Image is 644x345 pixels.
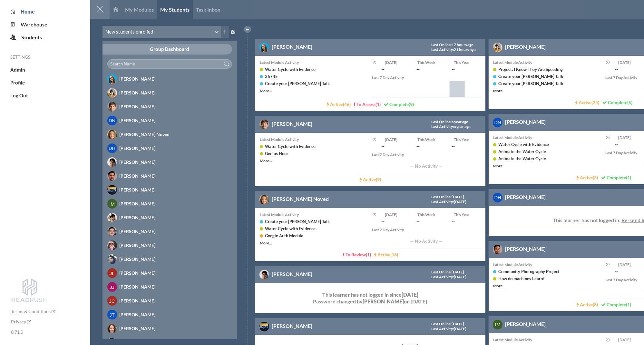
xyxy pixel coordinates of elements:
span: -- [409,66,427,73]
img: image [107,213,117,222]
div: — No Activity — [372,158,481,174]
span: Profile [10,80,25,85]
a: [PERSON_NAME] [272,323,312,329]
img: image [259,120,269,129]
div: : 17 hours ago [431,43,476,47]
span: JC [109,298,115,304]
a: Privacy [11,319,31,324]
div: [PERSON_NAME] [120,103,211,110]
div: [DATE] [607,134,642,141]
a: More... [260,88,272,93]
img: image [493,43,503,52]
div: [PERSON_NAME] [120,117,211,124]
span: -- [374,66,392,73]
span: -- [607,66,625,73]
img: image [493,245,503,254]
img: image [107,130,117,139]
a: [PERSON_NAME] [505,44,546,50]
div: — No Activity — [372,233,481,249]
img: image [107,324,117,333]
img: image [107,88,117,98]
a: Warehouse [16,21,48,27]
a: [PERSON_NAME] [102,212,237,223]
input: Search Name [107,59,232,69]
a: Animate the Water Cycle [498,156,546,161]
span: DN [109,118,115,123]
img: image [259,270,269,280]
a: Active(46) [327,102,351,107]
div: : a year ago [431,124,471,129]
a: Project: I Know They Are Speeding [498,67,563,72]
img: image [107,171,117,181]
a: [PERSON_NAME] [505,321,546,327]
a: Active(16) [374,252,398,257]
span: Last Online [431,119,451,124]
img: image [259,322,269,331]
span: This Year [454,212,469,217]
span: This learner has not logged in since [322,291,418,298]
a: JJ[PERSON_NAME] [102,281,237,292]
div: [DATE] [607,336,642,343]
div: [PERSON_NAME] [120,75,211,82]
div: New students enrolled [106,29,153,35]
div: [PERSON_NAME] [120,311,211,318]
span: -- [409,143,427,150]
span: -- [374,143,392,150]
div: Latest Module Activity [260,59,369,66]
span: DH [494,195,501,200]
span: This Week [417,137,435,142]
div: : [DATE] [431,275,466,279]
div: [PERSON_NAME] [120,186,211,193]
span: Settings [10,54,30,60]
div: Latest Module Activity [493,59,602,66]
a: [PERSON_NAME] [272,44,312,50]
a: JT[PERSON_NAME] [102,309,237,320]
a: [PERSON_NAME] [505,194,546,200]
span: This Week [417,212,435,217]
span: Last Online [431,270,451,274]
div: [PERSON_NAME] [120,145,211,152]
span: Last Activity [431,47,453,52]
div: [PERSON_NAME] [120,214,211,221]
span: -- [444,66,462,73]
a: Active(9) [360,177,381,182]
div: : [DATE] [431,200,466,204]
a: Terms & Conditions [11,309,55,314]
div: [PERSON_NAME] Noved [120,131,211,138]
span: -- [607,141,625,148]
span: JT [109,312,115,318]
div: [DATE] [374,59,409,66]
a: Log Out [10,93,28,98]
img: image [259,43,269,52]
img: image [107,74,117,84]
span: Last Activity [431,199,453,204]
a: Genius Hour [265,151,288,156]
b: [PERSON_NAME] [363,298,404,304]
a: Complete(1) [601,175,631,180]
a: [PERSON_NAME] [505,246,546,252]
span: Admin [10,67,25,73]
a: Create your [PERSON_NAME] Talk [498,74,563,79]
a: [PERSON_NAME] Noved [272,196,329,202]
div: [PERSON_NAME] [120,283,211,290]
div: [DATE] [374,136,409,143]
span: Last Online [431,194,451,199]
span: Students [21,34,42,40]
a: Home [16,8,35,15]
img: image [107,227,117,236]
a: [PERSON_NAME] [102,254,237,264]
div: Latest Module Activity [260,136,369,143]
a: More... [260,158,272,163]
a: More... [493,283,505,288]
a: Water Cycle with Evidence [498,142,549,147]
a: 36745 [265,74,278,79]
span: Last Online [431,42,451,47]
a: Water Cycle with Evidence [265,144,316,149]
span: -- [374,218,392,225]
a: Complete(5) [602,100,632,105]
span: Task Inbox [196,6,221,13]
div: : 21 hours ago [431,47,476,52]
a: Water Cycle with Evidence [265,67,316,72]
div: Latest Module Activity [493,336,602,343]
